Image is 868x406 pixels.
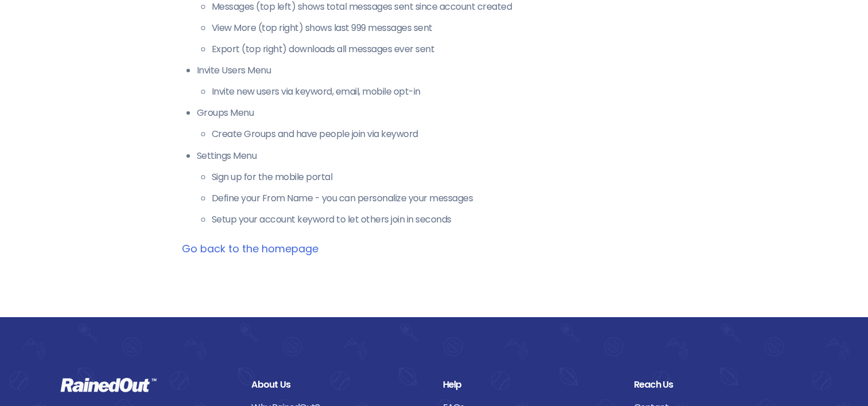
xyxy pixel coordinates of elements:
[251,377,425,392] div: About Us
[212,127,687,141] li: Create Groups and have people join via keyword
[212,192,687,205] li: Define your From Name - you can personalize your messages
[443,377,617,392] div: Help
[212,21,687,35] li: View More (top right) shows last 999 messages sent
[634,377,808,392] div: Reach Us
[212,85,687,99] li: Invite new users via keyword, email, mobile opt-in
[212,213,687,227] li: Setup your account keyword to let others join in seconds
[212,170,687,184] li: Sign up for the mobile portal
[212,42,687,56] li: Export (top right) downloads all messages ever sent
[197,106,687,141] li: Groups Menu
[197,149,687,227] li: Settings Menu
[197,64,687,99] li: Invite Users Menu
[182,241,318,256] a: Go back to the homepage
